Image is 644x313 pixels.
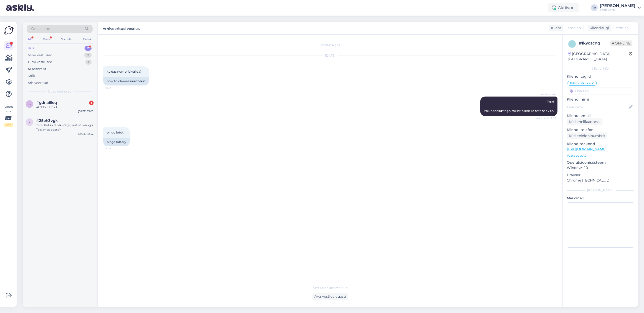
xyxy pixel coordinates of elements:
div: Vestlus algas [103,43,557,47]
div: 2 / 3 [4,123,13,127]
span: 12:09 [105,147,124,150]
div: Uus [28,46,34,51]
span: Offline [610,40,632,46]
div: Küsi meiliaadressi [567,118,602,125]
div: Kõik [28,73,35,78]
div: Küsi telefoninumbrit [567,132,607,139]
p: Klienditeekond [567,141,634,147]
div: [DATE] 13:03 [78,109,94,113]
span: Vestlus on arhiveeritud [313,286,348,290]
span: Otsi kliente [31,26,51,31]
div: 1 [89,101,94,105]
div: Klienditugi [588,25,609,31]
p: Windows 10 [567,165,634,170]
div: TA [591,4,598,11]
div: [PERSON_NAME] [567,188,634,193]
div: 1 [85,60,92,65]
span: Pileti ostmine [570,82,591,85]
div: AI Assistent [28,67,46,72]
span: g [28,102,31,106]
div: [DATE] 12:42 [78,132,94,136]
p: Chrome [TECHNICAL_ID] [567,178,634,183]
p: Märkmed [567,196,634,201]
span: 2 [29,120,30,124]
input: Lisa tag [567,87,634,95]
span: #25eh3vgk [36,118,58,123]
div: Eesti Loto [600,8,635,12]
p: Operatsioonisüsteem [567,160,634,165]
label: Arhiveeritud vestlus [103,25,140,31]
div: # 1kyqtcnq [579,40,610,46]
div: 46906050238 [36,105,94,109]
p: Brauser [567,172,634,178]
div: Vaata siia [4,105,13,127]
p: Kliendi tag'id [567,74,634,79]
div: Web [42,36,51,42]
div: 2 [85,46,92,51]
div: [PERSON_NAME] [600,4,635,8]
p: Kliendi nimi [567,97,634,102]
div: Klient [549,25,561,31]
p: Kliendi email [567,113,634,118]
div: Aktiivne [548,3,579,12]
div: Kliendi info [567,66,634,71]
span: Estonian [613,25,629,31]
div: 0 [84,53,92,58]
div: Email [82,36,93,42]
div: Socials [60,36,72,42]
span: kuidas numbrid valida? [107,70,142,73]
input: Lisa nimi [567,104,628,110]
p: Vaata edasi ... [567,153,634,158]
span: #gdna6leq [36,100,57,105]
span: Estonian [566,25,581,31]
div: All [27,36,32,42]
div: Minu vestlused [28,53,53,58]
span: Uued vestlused [48,89,71,94]
span: 1 [572,42,573,46]
span: bingo lotot [107,130,124,134]
a: [PERSON_NAME]Eesti Loto [600,4,641,12]
div: Arhiveeritud [28,80,48,85]
div: Ava vestlus uuesti [312,293,348,300]
a: [URL][DOMAIN_NAME] [567,147,606,151]
img: Askly Logo [4,26,14,35]
span: 12:08 [105,86,124,90]
div: [GEOGRAPHIC_DATA], [GEOGRAPHIC_DATA] [568,51,629,62]
div: Tere! Palun täpsustage, millist mängu Te silmas peate? [36,123,94,132]
div: [DATE] [103,53,557,58]
div: Tiimi vestlused [28,60,52,65]
div: how to choose numbers? [103,77,149,85]
p: Kliendi telefon [567,127,634,132]
div: bingo lottery [103,138,130,146]
span: AI Assistent [537,93,556,96]
span: Nähtud ✓ 12:09 [536,116,556,120]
